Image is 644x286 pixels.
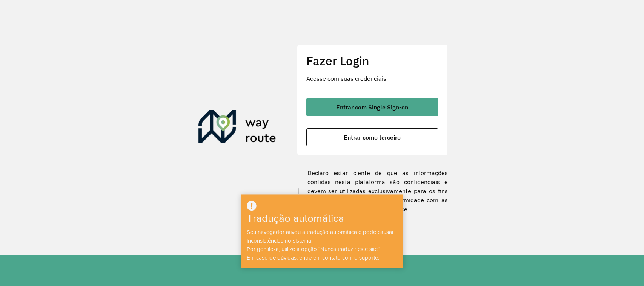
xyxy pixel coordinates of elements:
[344,134,401,140] span: Entrar como terceiro
[306,128,438,146] button: button
[297,168,448,214] label: Declaro estar ciente de que as informações contidas nesta plataforma são confidenciais e devem se...
[336,104,408,110] span: Entrar com Single Sign-on
[306,98,438,116] button: button
[198,110,276,146] img: Roteirizador AmbevTech
[306,54,438,68] h2: Fazer Login
[242,228,402,262] div: Seu navegador ativou a tradução automática e pode causar inconsistências no sistema. Por gentilez...
[306,74,438,83] p: Acesse com suas credenciais
[247,212,371,225] h3: Tradução automática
